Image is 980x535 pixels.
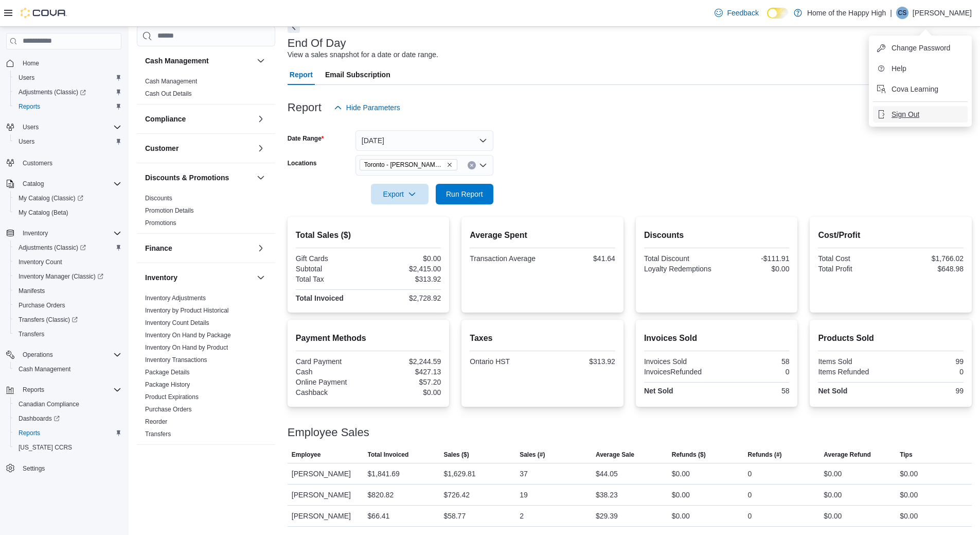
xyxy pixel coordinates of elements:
span: Catalog [23,180,44,188]
button: Operations [2,348,126,362]
h3: Cash Management [145,56,209,66]
a: Users [14,135,39,148]
span: Reorder [145,418,167,426]
p: | [890,7,892,19]
span: My Catalog (Classic) [19,194,83,202]
button: Help [873,60,968,77]
span: Users [14,135,121,148]
a: Dashboards [10,411,126,426]
label: Locations [288,159,317,167]
a: Settings [19,462,49,475]
img: Cova [21,8,67,18]
span: Users [23,123,39,131]
span: Inventory Adjustments [145,294,206,302]
span: Transfers (Classic) [19,316,78,324]
span: CS [898,7,907,19]
div: $41.64 [545,254,615,263]
div: Transaction Average [470,254,540,263]
div: $2,728.92 [370,294,441,302]
a: Inventory Manager (Classic) [14,270,108,283]
span: Purchase Orders [19,301,65,309]
div: $427.13 [370,368,441,376]
span: Transfers [14,328,121,340]
a: Adjustments (Classic) [14,241,90,254]
span: Export [377,184,422,204]
span: Home [19,57,121,70]
div: 0 [893,368,964,376]
div: Ontario HST [470,357,540,366]
button: Cash Management [145,56,253,66]
div: [PERSON_NAME] [288,485,364,505]
span: Settings [19,462,121,475]
span: Reports [19,429,40,437]
button: Users [10,71,126,85]
button: Compliance [255,113,267,125]
div: 0 [748,468,752,480]
div: View a sales snapshot for a date or date range. [288,49,438,60]
span: Inventory Manager (Classic) [14,270,121,283]
span: Home [23,59,39,67]
div: Total Tax [296,275,366,283]
button: My Catalog (Beta) [10,205,126,220]
button: [DATE] [355,130,493,151]
div: $2,244.59 [370,357,441,366]
button: Canadian Compliance [10,397,126,411]
nav: Complex example [6,51,121,503]
span: Adjustments (Classic) [14,241,121,254]
h2: Average Spent [470,229,615,241]
div: $313.92 [370,275,441,283]
span: Report [290,64,313,85]
span: Average Sale [596,451,634,459]
label: Date Range [288,134,324,143]
span: Settings [23,464,45,473]
span: Reports [14,100,121,113]
a: Product Expirations [145,393,199,401]
button: [US_STATE] CCRS [10,440,126,455]
span: Cash Management [145,77,197,85]
span: Inventory Count [14,256,121,268]
span: Customers [19,156,121,169]
a: Transfers (Classic) [10,313,126,327]
div: $0.00 [672,510,690,522]
span: Email Subscription [325,64,390,85]
div: $0.00 [900,489,918,501]
span: Users [19,74,34,82]
h3: Report [288,101,322,114]
button: Next [288,21,300,33]
a: Inventory On Hand by Product [145,344,228,351]
div: Inventory [137,292,275,444]
div: Total Cost [818,254,888,263]
a: Promotions [145,219,176,227]
span: Manifests [19,287,45,295]
div: 58 [719,357,789,366]
a: Canadian Compliance [14,398,83,410]
h2: Products Sold [818,332,964,344]
span: Operations [19,349,121,361]
button: Export [371,184,429,204]
a: Inventory Count [14,256,66,268]
a: Customers [19,157,57,169]
a: Inventory Manager (Classic) [10,269,126,284]
a: Reorder [145,418,167,425]
p: [PERSON_NAME] [913,7,972,19]
h3: Customer [145,143,179,153]
span: Toronto - Danforth Ave - Friendly Stranger [360,159,457,170]
a: Transfers [14,328,48,340]
span: Average Refund [824,451,871,459]
div: 19 [520,489,528,501]
div: $58.77 [443,510,466,522]
a: Home [19,57,43,70]
button: Discounts & Promotions [145,172,253,183]
h2: Taxes [470,332,615,344]
a: Inventory Transactions [145,356,207,364]
div: InvoicesRefunded [644,368,715,376]
div: $2,415.00 [370,265,441,273]
span: Inventory Transactions [145,356,207,364]
button: Manifests [10,284,126,298]
span: Promotion Details [145,206,194,215]
button: Compliance [145,114,253,124]
div: $726.42 [443,489,470,501]
div: Total Discount [644,254,715,263]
